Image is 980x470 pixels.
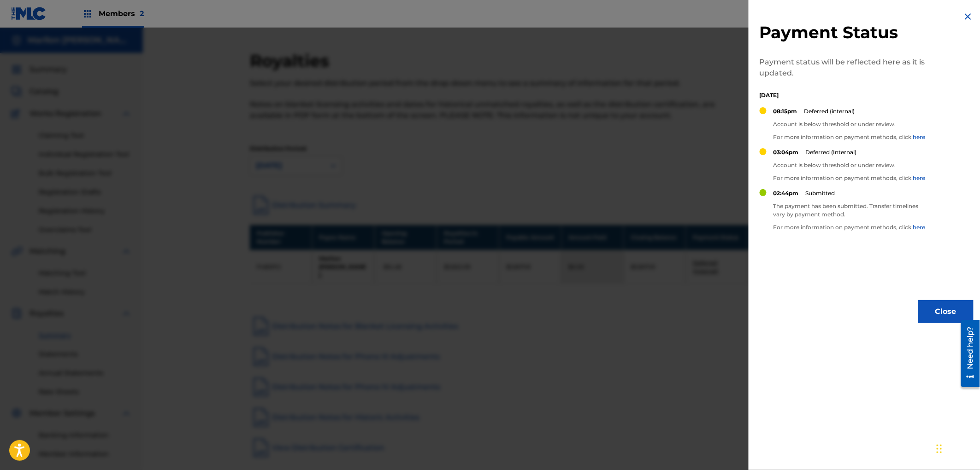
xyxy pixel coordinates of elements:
h2: Payment Status [760,22,930,43]
p: For more information on payment methods, click [773,133,926,141]
p: Account is below threshold or under review. [773,120,926,128]
a: here [913,174,926,181]
div: Arrastrar [937,435,942,463]
p: 08:15pm [773,107,797,116]
button: Close [918,300,974,323]
img: Top Rightsholders [82,8,93,19]
p: For more information on payment methods, click [773,223,930,232]
p: Deferred (internal) [804,107,855,116]
p: [DATE] [760,91,930,99]
p: The payment has been submitted. Transfer timelines vary by payment method. [773,202,930,219]
p: Deferred (Internal) [806,148,857,157]
iframe: Chat Widget [934,426,980,470]
p: For more information on payment methods, click [773,174,926,182]
span: 2 [140,9,144,18]
img: MLC Logo [11,7,47,20]
a: here [913,133,926,140]
div: Widget de chat [934,426,980,470]
p: Submitted [806,189,835,197]
a: here [913,224,926,231]
iframe: Resource Center [954,316,980,390]
p: 03:04pm [773,148,799,157]
p: Payment status will be reflected here as it is updated. [760,57,930,79]
p: 02:44pm [773,189,799,197]
p: Account is below threshold or under review. [773,161,926,169]
span: Members [99,8,144,19]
